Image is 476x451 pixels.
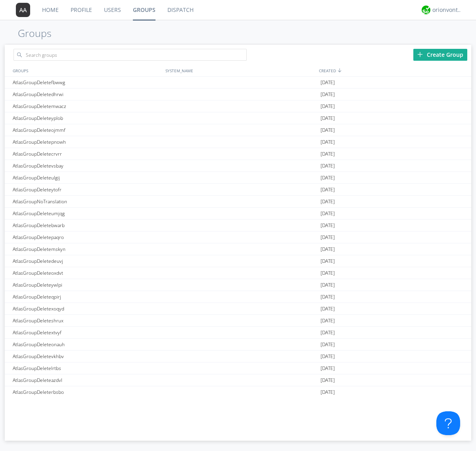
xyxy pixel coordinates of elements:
a: AtlasGroupDeleteqpirj[DATE] [5,291,471,303]
img: 373638.png [16,3,30,17]
a: AtlasGroupDeletelrtbs[DATE] [5,362,471,374]
div: AtlasGroupDeletedhrwi [11,89,163,100]
span: [DATE] [321,339,335,351]
span: [DATE] [321,315,335,327]
iframe: Toggle Customer Support [436,411,460,435]
div: AtlasGroupDeletedeuvj [11,255,163,267]
span: [DATE] [321,136,335,148]
span: [DATE] [321,386,335,398]
span: [DATE] [321,148,335,160]
div: AtlasGroupDeleteojmmf [11,124,163,136]
a: AtlasGroupNoTranslation[DATE] [5,196,471,208]
a: AtlasGroupDeleteytofr[DATE] [5,184,471,196]
a: AtlasGroupDeleteshrux[DATE] [5,315,471,327]
div: AtlasGroupDeleteywlpi [11,279,163,291]
a: AtlasGroupDeleteumjqg[DATE] [5,208,471,220]
a: AtlasGroupDeletebwarb[DATE] [5,220,471,231]
a: AtlasGroupDeleteyplob[DATE] [5,112,471,124]
span: [DATE] [321,279,335,291]
a: AtlasGroupDeleteonauh[DATE] [5,339,471,351]
div: AtlasGroupDeleteonauh [11,339,163,350]
a: AtlasGroupDeletexoqyd[DATE] [5,303,471,315]
div: AtlasGroupDeleteumjqg [11,208,163,219]
span: [DATE] [321,255,335,267]
div: AtlasGroupDeletecrvrr [11,148,163,160]
span: [DATE] [321,196,335,208]
div: AtlasGroupDeleteqpirj [11,291,163,303]
a: AtlasGroupDeletedhrwi[DATE] [5,89,471,100]
a: AtlasGroupDeletemskyn[DATE] [5,243,471,255]
img: 29d36aed6fa347d5a1537e7736e6aa13 [422,6,430,14]
span: [DATE] [321,351,335,362]
span: [DATE] [321,303,335,315]
a: AtlasGroupDeletevsbay[DATE] [5,160,471,172]
span: [DATE] [321,89,335,100]
a: AtlasGroupDeleteazdvl[DATE] [5,374,471,386]
a: AtlasGroupDeleteulgij[DATE] [5,172,471,184]
div: AtlasGroupDeletextvyf [11,327,163,338]
span: [DATE] [321,160,335,172]
span: [DATE] [321,362,335,374]
a: AtlasGroupDeletevkhbv[DATE] [5,351,471,362]
a: AtlasGroupDeleteojmmf[DATE] [5,124,471,136]
a: AtlasGroupDeletemwacz[DATE] [5,100,471,112]
div: AtlasGroupDeleteulgij [11,172,163,183]
span: [DATE] [321,231,335,243]
a: AtlasGroupDeletefbwwg[DATE] [5,77,471,89]
span: [DATE] [321,243,335,255]
a: AtlasGroupDeletedeuvj[DATE] [5,255,471,267]
a: AtlasGroupDeletepnowh[DATE] [5,136,471,148]
div: AtlasGroupDeletefbwwg [11,77,163,88]
div: AtlasGroupDeletelrtbs [11,362,163,374]
div: AtlasGroupDeleteytofr [11,184,163,195]
a: AtlasGroupDeleteoxdvt[DATE] [5,267,471,279]
span: [DATE] [321,100,335,112]
div: AtlasGroupDeleteoxdvt [11,267,163,279]
span: [DATE] [321,172,335,184]
div: AtlasGroupDeletexoqyd [11,303,163,314]
span: [DATE] [321,77,335,89]
span: [DATE] [321,220,335,231]
div: AtlasGroupDeletemskyn [11,243,163,255]
a: AtlasGroupDeletepaqro[DATE] [5,231,471,243]
div: AtlasGroupDeleterbsbo [11,386,163,398]
span: [DATE] [321,327,335,339]
a: AtlasGroupDeletextvyf[DATE] [5,327,471,339]
a: AtlasGroupDeleterbsbo[DATE] [5,386,471,398]
div: orionvontas+atlas+automation+org2 [432,6,462,14]
div: AtlasGroupDeletemwacz [11,100,163,112]
input: Search groups [13,49,247,61]
div: AtlasGroupDeleteshrux [11,315,163,326]
span: [DATE] [321,374,335,386]
div: AtlasGroupDeletepaqro [11,231,163,243]
div: AtlasGroupDeletebwarb [11,220,163,231]
span: [DATE] [321,267,335,279]
div: SYSTEM_NAME [163,65,317,76]
span: [DATE] [321,208,335,220]
span: [DATE] [321,124,335,136]
div: AtlasGroupDeleteyplob [11,112,163,124]
a: AtlasGroupDeletecrvrr[DATE] [5,148,471,160]
span: [DATE] [321,112,335,124]
span: [DATE] [321,184,335,196]
div: Create Group [413,49,467,61]
div: AtlasGroupDeletevsbay [11,160,163,172]
div: GROUPS [11,65,161,76]
a: AtlasGroupDeleteywlpi[DATE] [5,279,471,291]
span: [DATE] [321,291,335,303]
div: AtlasGroupDeleteazdvl [11,374,163,386]
div: AtlasGroupDeletepnowh [11,136,163,148]
div: AtlasGroupNoTranslation [11,196,163,207]
div: CREATED [317,65,471,76]
img: plus.svg [417,52,423,57]
div: AtlasGroupDeletevkhbv [11,351,163,362]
